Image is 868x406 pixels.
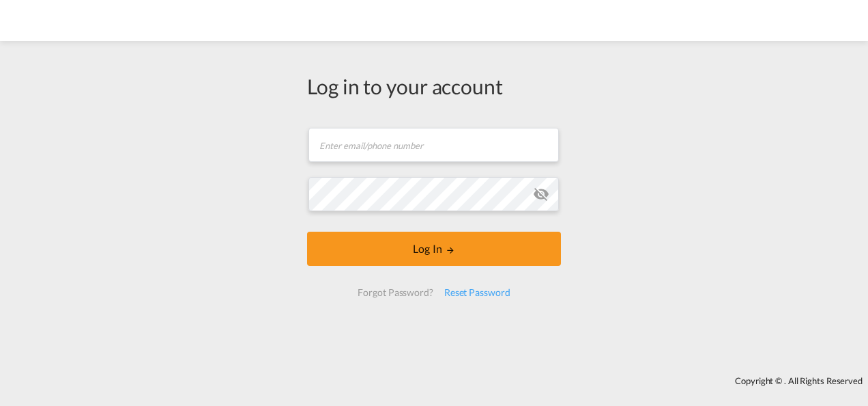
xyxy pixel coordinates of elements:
[439,280,516,305] div: Reset Password
[307,72,561,100] div: Log in to your account
[533,186,549,202] md-icon: icon-eye-off
[352,280,438,305] div: Forgot Password?
[307,232,561,266] button: LOGIN
[308,128,559,162] input: Enter email/phone number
